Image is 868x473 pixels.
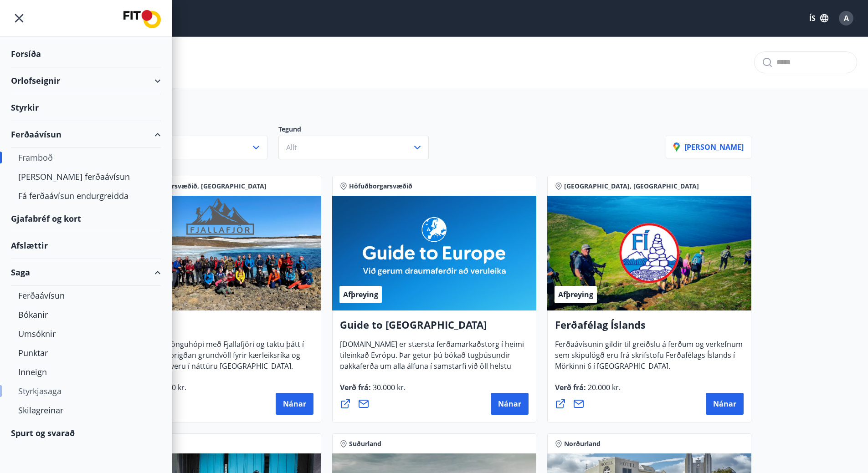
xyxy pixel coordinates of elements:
[18,186,154,205] div: Fá ferðaávísun endurgreidda
[343,290,378,300] span: Afþreying
[706,393,744,415] button: Nánar
[18,381,154,401] div: Styrkjasaga
[11,232,161,259] div: Afslættir
[11,67,161,94] div: Orlofseignir
[18,324,154,343] div: Umsóknir
[498,399,521,409] span: Nánar
[340,318,529,339] h4: Guide to [GEOGRAPHIC_DATA]
[278,125,440,136] p: Tegund
[11,259,161,286] div: Saga
[491,393,529,415] button: Nánar
[134,182,267,191] span: Höfuðborgarsvæðið, [GEOGRAPHIC_DATA]
[117,125,278,136] p: Svæði
[117,136,267,159] button: Allt
[286,142,297,153] span: Allt
[18,362,154,381] div: Inneign
[11,94,161,121] div: Styrkir
[278,136,429,159] button: Allt
[371,382,406,392] span: 30.000 kr.
[18,343,154,362] div: Punktar
[18,167,154,186] div: [PERSON_NAME] ferðaávísun
[349,182,412,191] span: Höfuðborgarsvæðið
[18,148,154,167] div: Framboð
[555,339,743,378] span: Ferðaávísunin gildir til greiðslu á ferðum og verkefnum sem skipulögð eru frá skrifstofu Ferðafél...
[276,393,313,415] button: Nánar
[844,13,849,23] span: A
[18,305,154,324] div: Bókanir
[713,399,736,409] span: Nánar
[804,10,833,26] button: ÍS
[564,439,601,448] span: Norðurland
[558,290,593,300] span: Afþreying
[11,205,161,232] div: Gjafabréf og kort
[18,401,154,420] div: Skilagreinar
[555,318,744,339] h4: Ferðafélag Íslands
[666,136,751,158] button: [PERSON_NAME]
[125,318,313,339] h4: Fjallafjör
[123,10,161,28] img: union_logo
[11,10,27,26] button: menu
[11,121,161,148] div: Ferðaávísun
[11,41,161,67] div: Forsíða
[564,182,699,191] span: [GEOGRAPHIC_DATA], [GEOGRAPHIC_DATA]
[18,286,154,305] div: Ferðaávísun
[673,142,744,152] p: [PERSON_NAME]
[555,382,621,400] span: Verð frá :
[283,399,306,409] span: Nánar
[340,339,524,400] span: [DOMAIN_NAME] er stærsta ferðamarkaðstorg í heimi tileinkað Evrópu. Þar getur þú bókað tugþúsundi...
[349,439,381,448] span: Suðurland
[125,339,304,378] span: Vertu með í gönguhópi með Fjallafjöri og taktu þátt í að skapa heilbrigðan grundvöll fyrir kærlei...
[11,420,161,446] div: Spurt og svarað
[586,382,621,392] span: 20.000 kr.
[340,382,406,400] span: Verð frá :
[835,7,857,29] button: A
